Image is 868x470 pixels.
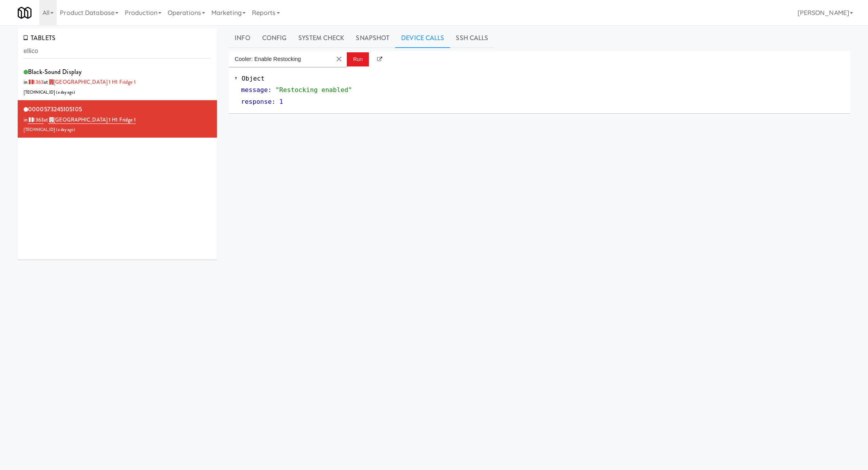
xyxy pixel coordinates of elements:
[241,98,272,105] span: response
[242,75,265,82] span: Object
[24,127,75,133] span: [TECHNICAL_ID] ( )
[28,105,82,114] span: 0000573245105105
[18,63,217,101] li: black-sound Displayin 1363at [GEOGRAPHIC_DATA] 1 H1 Fridge 1[TECHNICAL_ID] (a day ago)
[24,116,44,123] span: in
[24,33,56,42] span: TABLETS
[28,67,81,76] span: black-sound Display
[24,44,211,59] input: Search tablets
[48,116,136,124] a: [GEOGRAPHIC_DATA] 1 H1 Fridge 1
[276,86,352,94] span: "Restocking enabled"
[18,6,31,20] img: Micromart
[272,98,276,105] span: :
[48,78,136,86] a: [GEOGRAPHIC_DATA] 1 H1 Fridge 1
[395,28,450,48] a: Device Calls
[44,116,136,123] span: at
[24,78,44,86] span: in
[279,98,283,105] span: 1
[44,78,136,86] span: at
[256,28,293,48] a: Config
[350,28,395,48] a: Snapshot
[58,127,74,133] span: a day ago
[24,89,75,95] span: [TECHNICAL_ID] ( )
[28,116,44,124] a: 1363
[450,28,494,48] a: SSH Calls
[347,52,369,66] button: Run
[292,28,350,48] a: System Check
[28,78,44,86] a: 1363
[229,28,256,48] a: Info
[58,89,74,95] span: a day ago
[333,53,345,65] button: Clear Input
[268,86,272,94] span: :
[229,51,331,67] input: Enter api call...
[241,86,268,94] span: message
[18,100,217,138] li: 0000573245105105in 1363at [GEOGRAPHIC_DATA] 1 H1 Fridge 1[TECHNICAL_ID] (a day ago)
